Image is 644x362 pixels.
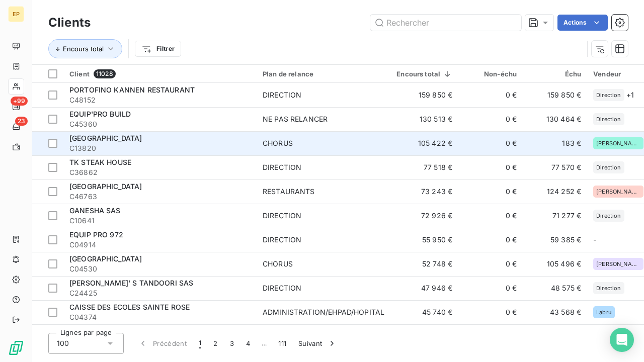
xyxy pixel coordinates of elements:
td: 159 850 € [523,83,587,107]
button: Précédent [132,333,193,354]
span: EQUIP PRO 972 [69,230,123,239]
div: NE PAS RELANCER [263,114,328,124]
img: Logo LeanPay [8,340,24,356]
span: Direction [596,92,621,98]
span: C48152 [69,95,251,105]
td: 0 € [458,179,523,204]
span: EQUIP'PRO BUILD [69,110,131,118]
td: 52 748 € [390,252,458,276]
span: C04374 [69,312,251,322]
span: CAISSE DES ECOLES SAINTE ROSE [69,303,190,311]
td: 124 252 € [523,179,587,204]
td: 77 570 € [523,155,587,179]
td: 0 € [458,83,523,107]
span: C24425 [69,288,251,298]
span: C46763 [69,192,251,202]
button: 111 [272,333,292,354]
span: +99 [11,97,28,106]
td: 48 575 € [523,276,587,300]
div: CHORUS [263,259,293,269]
span: Encours total [63,45,104,53]
div: Plan de relance [263,70,384,78]
td: 55 950 € [390,228,458,252]
button: 3 [224,333,240,354]
span: C04530 [69,264,251,274]
span: [PERSON_NAME]' S TANDOORI SAS [69,279,193,287]
td: 44 300 € [390,324,458,348]
td: 130 464 € [523,107,587,131]
td: 59 385 € [523,228,587,252]
div: Non-échu [464,70,517,78]
button: 2 [207,333,223,354]
span: Client [69,70,90,78]
span: TK STEAK HOUSE [69,158,131,166]
span: C45360 [69,119,251,129]
span: Direction [596,285,621,291]
span: 1 [199,338,201,348]
td: 47 946 € [390,276,458,300]
button: 4 [240,333,256,354]
td: 0 € [458,131,523,155]
h3: Clients [48,14,91,32]
span: PORTOFINO KANNEN RESTAURANT [69,85,195,94]
span: GANESHA SAS [69,206,121,215]
span: C36862 [69,167,251,177]
button: Encours total [48,39,122,58]
div: CHORUS [263,138,293,148]
td: 0 € [458,204,523,228]
td: 0 € [458,324,523,348]
button: 1 [193,333,207,354]
div: RESTAURANTS [263,187,315,197]
div: EP [8,6,24,22]
td: 72 926 € [390,204,458,228]
td: 77 518 € [390,155,458,179]
span: Direction [596,116,621,122]
td: 45 740 € [390,300,458,324]
div: Échu [529,70,581,78]
span: 11028 [94,69,116,78]
span: - [593,235,596,244]
button: Actions [557,15,608,31]
td: 0 € [458,300,523,324]
td: 159 850 € [390,83,458,107]
span: C13820 [69,143,251,153]
span: C04914 [69,240,251,250]
td: 44 300 € [523,324,587,348]
span: [PERSON_NAME] [596,140,640,146]
div: ADMINISTRATION/EHPAD/HOPITAL [263,307,384,317]
div: DIRECTION [263,162,301,172]
span: [GEOGRAPHIC_DATA] [69,254,142,263]
td: 0 € [458,155,523,179]
td: 0 € [458,276,523,300]
td: 71 277 € [523,204,587,228]
td: 105 496 € [523,252,587,276]
span: C10641 [69,216,251,226]
span: [GEOGRAPHIC_DATA] [69,182,142,191]
span: Labru [596,309,612,315]
div: DIRECTION [263,283,301,293]
td: 73 243 € [390,179,458,204]
div: Encours total [396,70,452,78]
span: [PERSON_NAME] [596,189,640,195]
td: 0 € [458,252,523,276]
td: 0 € [458,107,523,131]
div: DIRECTION [263,211,301,221]
div: DIRECTION [263,235,301,245]
button: Filtrer [135,41,181,57]
td: 105 422 € [390,131,458,155]
span: 100 [57,338,69,348]
td: 0 € [458,228,523,252]
td: 183 € [523,131,587,155]
span: Direction [596,213,621,219]
span: + 1 [626,89,634,100]
span: [GEOGRAPHIC_DATA] [69,134,142,142]
button: Suivant [292,333,343,354]
span: Direction [596,164,621,170]
span: 23 [15,117,28,126]
span: [PERSON_NAME] [596,261,640,267]
span: … [256,335,272,351]
td: 130 513 € [390,107,458,131]
input: Rechercher [370,15,521,31]
div: Open Intercom Messenger [610,328,634,352]
div: DIRECTION [263,90,301,100]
